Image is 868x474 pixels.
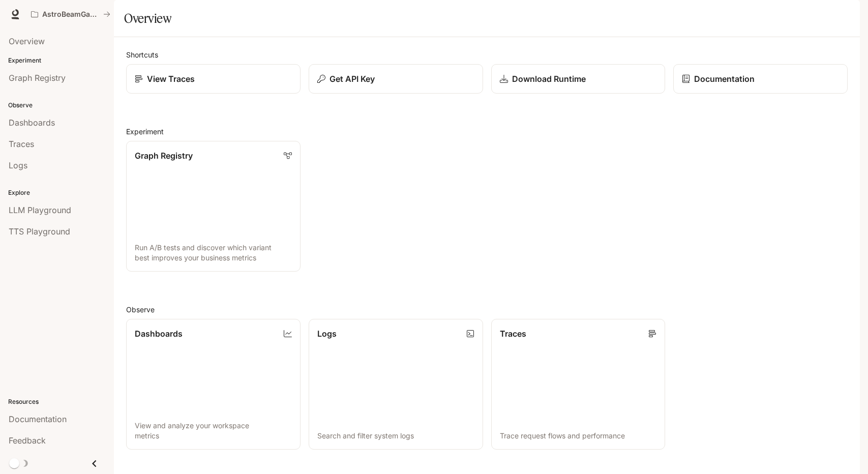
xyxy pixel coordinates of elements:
[126,304,848,315] h2: Observe
[694,73,755,85] p: Documentation
[512,73,586,85] p: Download Runtime
[500,431,657,441] p: Trace request flows and performance
[126,141,301,272] a: Graph RegistryRun A/B tests and discover which variant best improves your business metrics
[126,126,848,137] h2: Experiment
[135,328,183,340] p: Dashboards
[317,328,337,340] p: Logs
[124,8,171,28] h1: Overview
[126,64,301,94] a: View Traces
[491,64,666,94] a: Download Runtime
[42,10,99,19] p: AstroBeamGame
[317,431,474,441] p: Search and filter system logs
[135,243,292,263] p: Run A/B tests and discover which variant best improves your business metrics
[309,64,483,94] button: Get API Key
[500,328,526,340] p: Traces
[147,73,195,85] p: View Traces
[309,319,483,450] a: LogsSearch and filter system logs
[135,421,292,441] p: View and analyze your workspace metrics
[330,73,375,85] p: Get API Key
[126,49,848,60] h2: Shortcuts
[135,150,193,162] p: Graph Registry
[491,319,666,450] a: TracesTrace request flows and performance
[673,64,848,94] a: Documentation
[26,4,115,24] button: All workspaces
[126,319,301,450] a: DashboardsView and analyze your workspace metrics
